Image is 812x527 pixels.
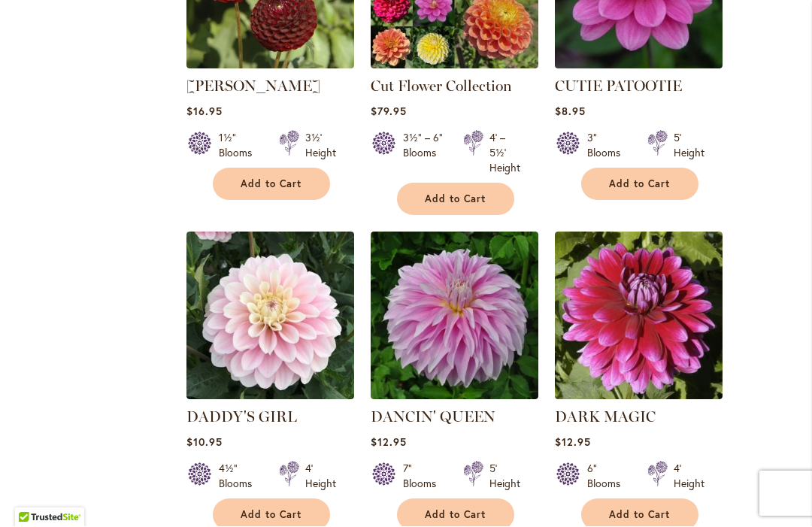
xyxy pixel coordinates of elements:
span: $12.95 [371,435,407,450]
a: CUTIE PATOOTIE [555,77,682,95]
span: Add to Cart [425,509,486,522]
a: Cut Flower Collection [371,77,512,95]
a: DADDY'S GIRL [186,408,297,426]
div: 4' – 5½' Height [489,131,520,176]
a: [PERSON_NAME] [186,77,320,95]
img: DADDY'S GIRL [186,232,354,400]
span: Add to Cart [609,178,671,191]
span: Add to Cart [609,509,671,522]
iframe: Launch Accessibility Center [11,474,53,516]
span: Add to Cart [241,178,302,191]
span: $10.95 [186,435,223,450]
button: Add to Cart [213,168,330,201]
button: Add to Cart [581,168,698,201]
a: Dancin' Queen [371,389,538,403]
img: DARK MAGIC [555,232,723,400]
a: DARK MAGIC [555,389,723,403]
span: $8.95 [555,104,586,119]
div: 3½" – 6" Blooms [403,131,445,176]
span: $12.95 [555,435,591,450]
a: DANCIN' QUEEN [371,408,495,426]
div: 3½' Height [305,131,336,161]
span: $79.95 [371,104,407,119]
div: 4' Height [674,462,704,492]
span: Add to Cart [241,509,302,522]
a: CUT FLOWER COLLECTION [371,58,538,72]
button: Add to Cart [397,183,514,216]
div: 5' Height [489,462,520,492]
span: Add to Cart [425,193,486,206]
div: 3" Blooms [587,131,629,161]
div: 1½" Blooms [219,131,261,161]
a: CUTIE PATOOTIE [555,58,723,72]
span: $16.95 [186,104,223,119]
div: 6" Blooms [587,462,629,492]
div: 5' Height [674,131,704,161]
div: 4' Height [305,462,336,492]
a: DADDY'S GIRL [186,389,354,403]
div: 4½" Blooms [219,462,261,492]
img: Dancin' Queen [371,232,538,400]
a: DARK MAGIC [555,408,656,426]
div: 7" Blooms [403,462,445,492]
a: CROSSFIELD EBONY [186,58,354,72]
